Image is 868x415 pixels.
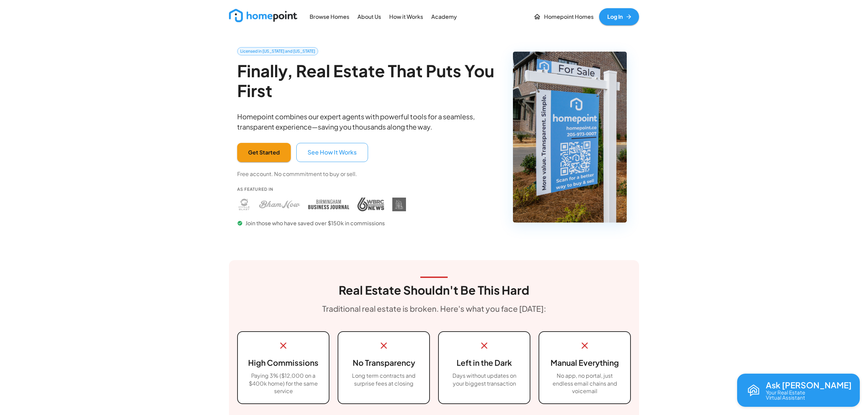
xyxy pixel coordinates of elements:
button: Get Started [237,143,291,162]
a: About Us [355,9,384,24]
a: Licensed in [US_STATE] and [US_STATE] [237,47,318,55]
img: WBRC press coverage - Homepoint featured in WBRC [357,198,384,211]
p: Academy [431,13,457,21]
img: new_logo_light.png [229,9,297,22]
p: Long term contracts and surprise fees at closing [347,372,421,388]
p: Paying 3% ($12,000 on a $400k home) for the same service [246,372,321,396]
img: Bham Now press coverage - Homepoint featured in Bham Now [259,198,300,211]
button: Open chat with Reva [737,374,860,407]
a: How it Works [386,9,426,24]
h6: No Transparency [347,357,421,369]
img: Reva [745,382,762,399]
a: Academy [429,9,460,24]
img: DIY Homebuyers Academy press coverage - Homepoint featured in DIY Homebuyers Academy [392,198,406,211]
a: Homepoint Homes [531,8,596,25]
p: No app, no portal, just endless email chains and voicemail [547,372,622,396]
h3: Real Estate Shouldn't Be This Hard [339,283,529,297]
h6: Traditional real estate is broken. Here's what you face [DATE]: [322,303,546,315]
h6: Left in the Dark [447,357,521,369]
img: Birmingham Business Journal press coverage - Homepoint featured in Birmingham Business Journal [308,198,349,211]
h2: Finally, Real Estate That Puts You First [237,61,495,100]
p: Homepoint combines our expert agents with powerful tools for a seamless, transparent experience—s... [237,111,495,132]
p: How it Works [389,13,423,21]
p: About Us [357,13,381,21]
h6: High Commissions [246,357,321,369]
img: Homepoint real estate for sale sign - Licensed brokerage in Alabama and Tennessee [513,52,627,223]
p: Days without updates on your biggest transaction [447,372,521,388]
a: Browse Homes [307,9,352,24]
p: Browse Homes [310,13,349,21]
p: Homepoint Homes [544,13,594,21]
img: Huntsville Blast press coverage - Homepoint featured in Huntsville Blast [237,198,251,211]
a: Log In [599,8,639,25]
h6: Manual Everything [547,357,622,369]
p: Free account. No commmitment to buy or sell. [237,170,357,178]
button: See How It Works [296,143,368,162]
p: Ask [PERSON_NAME] [766,380,852,389]
p: Your Real Estate Virtual Assistant [766,390,805,400]
p: Join those who have saved over $150k in commissions [237,219,406,227]
span: Licensed in [US_STATE] and [US_STATE] [238,48,318,54]
p: As Featured In [237,186,406,192]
